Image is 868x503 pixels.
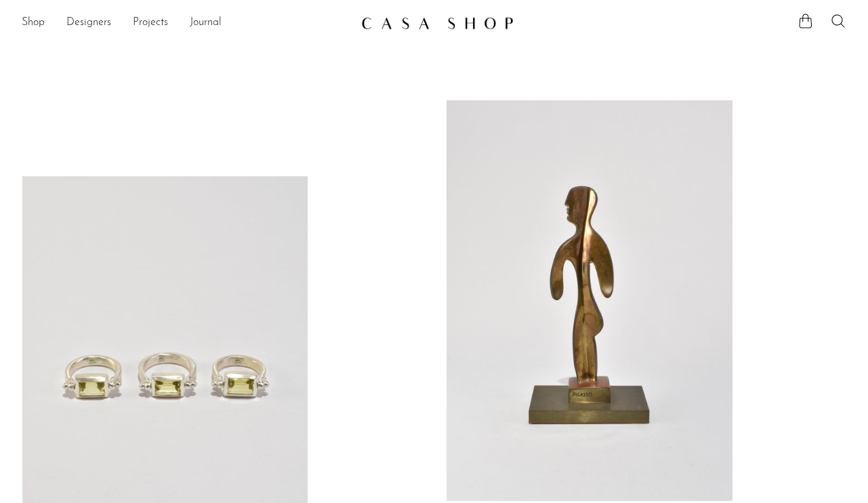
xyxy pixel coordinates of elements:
a: Designers [66,14,111,32]
ul: NEW HEADER MENU [22,12,350,35]
a: Shop [22,14,45,32]
a: Journal [190,14,222,32]
a: Projects [133,14,168,32]
nav: Desktop navigation [22,12,350,35]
